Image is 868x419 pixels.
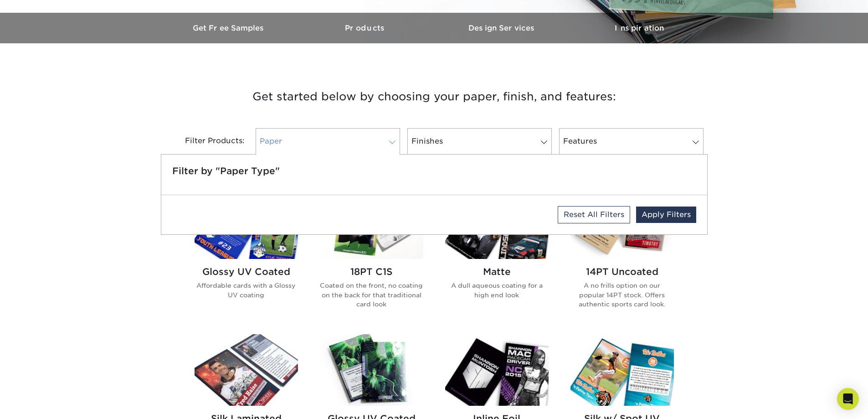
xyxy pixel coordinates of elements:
p: Affordable cards with a Glossy UV coating [195,281,298,300]
a: 18PT C1S Trading Cards 18PT C1S Coated on the front, no coating on the back for that traditional ... [320,187,423,323]
div: Open Intercom Messenger [837,388,859,410]
h2: Matte [445,266,549,277]
p: Coated on the front, no coating on the back for that traditional card look [320,281,423,309]
a: Apply Filters [636,207,696,223]
a: Inspiration [571,13,708,43]
h2: Glossy UV Coated [195,266,298,277]
h3: Design Services [434,24,571,32]
a: Features [559,128,704,155]
h2: 18PT C1S [320,266,423,277]
a: Glossy UV Coated Trading Cards Glossy UV Coated Affordable cards with a Glossy UV coating [195,187,298,323]
a: Finishes [407,128,552,155]
h3: Get started below by choosing your paper, finish, and features: [168,76,701,117]
h3: Products [298,24,434,32]
p: A no frills option on our popular 14PT stock. Offers authentic sports card look. [570,281,674,309]
img: Silk w/ Spot UV Trading Cards [570,334,674,406]
a: Matte Trading Cards Matte A dull aqueous coating for a high end look [445,187,549,323]
h2: 14PT Uncoated [570,266,674,277]
a: 14PT Uncoated Trading Cards 14PT Uncoated A no frills option on our popular 14PT stock. Offers au... [570,187,674,323]
a: Products [298,13,434,43]
div: Filter Products: [161,128,252,155]
img: Silk Laminated Trading Cards [195,334,298,406]
a: Get Free Samples [161,13,298,43]
p: A dull aqueous coating for a high end look [445,281,549,300]
img: Inline Foil Trading Cards [445,334,549,406]
h5: Filter by "Paper Type" [172,166,696,176]
a: Design Services [434,13,571,43]
h3: Get Free Samples [161,24,298,32]
h3: Inspiration [571,24,708,32]
a: Reset All Filters [558,206,630,223]
img: Glossy UV Coated w/ Inline Foil Trading Cards [320,334,423,406]
a: Paper [256,128,400,155]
